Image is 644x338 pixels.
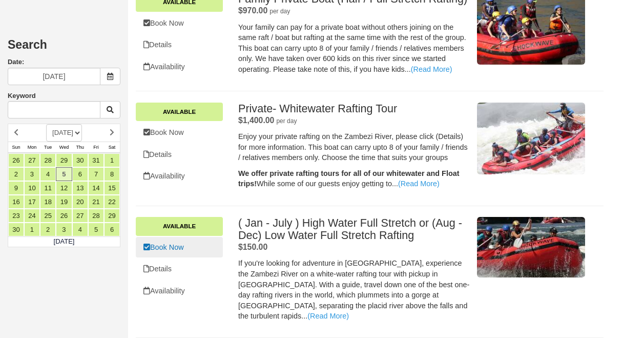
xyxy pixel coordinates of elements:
[56,195,72,209] a: 19
[136,34,223,55] a: Details
[238,116,274,125] span: $1,400.00
[56,209,72,223] a: 26
[477,103,585,174] img: M164-1
[40,223,56,236] a: 2
[238,243,267,251] span: $150.00
[24,209,40,223] a: 24
[238,6,267,15] span: $970.00
[8,57,120,67] label: Date:
[100,101,120,118] button: Keyword Search
[88,195,104,209] a: 21
[24,181,40,195] a: 10
[104,167,120,181] a: 8
[136,166,223,187] a: Availability
[8,223,24,236] a: 30
[8,209,24,223] a: 23
[104,209,120,223] a: 29
[8,38,120,57] h2: Search
[24,195,40,209] a: 17
[238,103,469,115] h2: Private- Whitewater Rafting Tour
[40,167,56,181] a: 4
[56,181,72,195] a: 12
[40,153,56,167] a: 28
[40,142,56,153] th: Tue
[269,8,290,15] em: per day
[88,153,104,167] a: 31
[307,312,349,320] a: (Read More)
[238,243,267,251] strong: Price: $150
[72,181,88,195] a: 13
[8,167,24,181] a: 2
[56,167,72,181] a: 5
[72,195,88,209] a: 20
[238,169,460,188] strong: We offer private rafting tours for all of our whitewater and Float trips!
[72,209,88,223] a: 27
[56,153,72,167] a: 29
[136,103,223,121] a: Available
[238,258,469,321] p: If you're looking for adventure in [GEOGRAPHIC_DATA], experience the Zambezi River on a white-wat...
[477,217,585,277] img: M104-3
[88,167,104,181] a: 7
[276,117,297,125] em: per day
[136,217,223,235] a: Available
[72,142,88,153] th: Thu
[24,142,40,153] th: Mon
[24,223,40,236] a: 1
[104,223,120,236] a: 6
[238,22,469,75] p: Your family can pay for a private boat without others joining on the same raft / boat but rafting...
[40,195,56,209] a: 18
[411,65,452,73] a: (Read More)
[104,195,120,209] a: 22
[238,217,469,242] h2: ( Jan - July ) High Water Full Stretch or (Aug - Dec) Low Water Full Stretch Rafting
[136,144,223,165] a: Details
[72,223,88,236] a: 4
[238,116,274,125] strong: Price: $1,400
[72,153,88,167] a: 30
[136,237,223,258] a: Book Now
[88,142,104,153] th: Fri
[104,181,120,195] a: 15
[398,180,440,188] a: (Read More)
[8,142,24,153] th: Sun
[136,56,223,77] a: Availability
[56,142,72,153] th: Wed
[72,167,88,181] a: 6
[40,209,56,223] a: 25
[8,181,24,195] a: 9
[238,131,469,163] p: Enjoy your private rafting on the Zambezi River, please click (Details) for more information. Thi...
[40,181,56,195] a: 11
[8,236,120,247] td: [DATE]
[136,13,223,34] a: Book Now
[24,153,40,167] a: 27
[136,259,223,280] a: Details
[238,168,469,189] p: While some of our guests enjoy getting to...
[8,195,24,209] a: 16
[88,223,104,236] a: 5
[56,223,72,236] a: 3
[8,153,24,167] a: 26
[136,122,223,143] a: Book Now
[8,92,36,100] label: Keyword
[104,142,120,153] th: Sat
[104,153,120,167] a: 1
[88,209,104,223] a: 28
[136,281,223,302] a: Availability
[238,6,267,15] strong: Price: $970
[88,181,104,195] a: 14
[24,167,40,181] a: 3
